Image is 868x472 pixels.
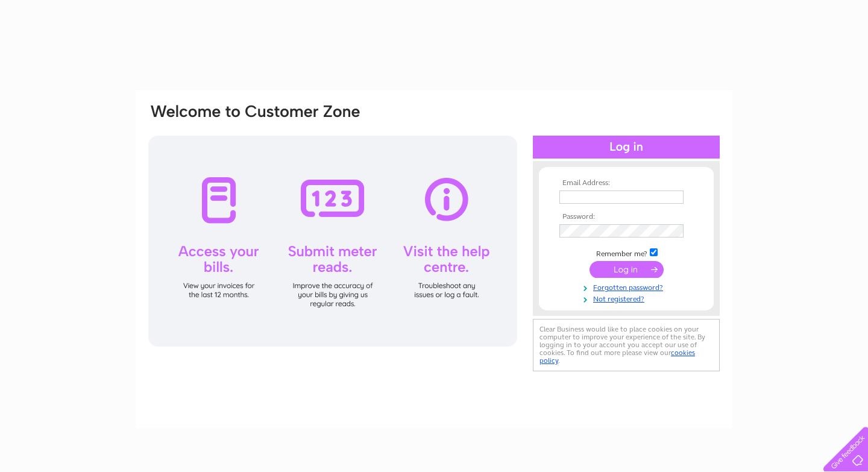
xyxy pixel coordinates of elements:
td: Remember me? [556,247,696,259]
th: Password: [556,213,696,221]
th: Email Address: [556,179,696,187]
div: Clear Business would like to place cookies on your computer to improve your experience of the sit... [533,319,720,371]
input: Submit [590,261,664,278]
a: cookies policy [539,348,695,365]
a: Not registered? [559,292,696,304]
a: Forgotten password? [559,281,696,292]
